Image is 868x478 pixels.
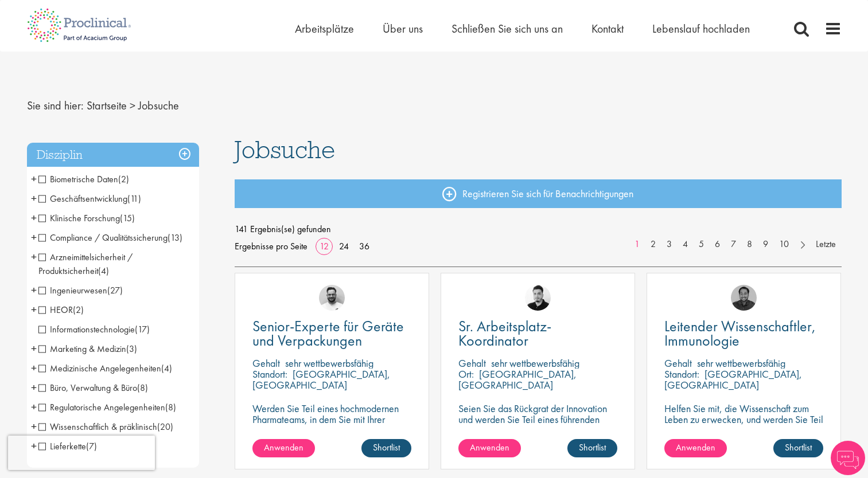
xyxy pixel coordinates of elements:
[38,251,133,277] span: Arzneimittelsicherheit / Produktsicherheit
[458,367,474,381] span: Ort:
[38,421,173,433] span: Wissenschaftlich & präklinisch
[355,240,373,252] a: 36
[235,221,842,238] span: 141 Ergebnis(se) gefunden
[664,316,816,350] span: Leitender Wissenschaftler, Immunologie
[31,281,37,299] span: +
[8,436,155,470] iframe: reCAPTCHA
[252,367,287,381] span: Standort:
[491,356,579,370] p: sehr wettbewerbsfähig
[38,284,123,296] span: Ingenieurwesen
[38,323,135,335] span: Informationstechnologie
[38,401,176,413] span: Regulatorische Angelegenheiten
[235,179,842,208] a: Registrieren Sie sich für Benachrichtigungen
[120,212,135,224] span: (15)
[810,238,842,251] a: Letzte
[831,441,865,475] img: Chatbot
[38,193,141,205] span: Geschäftsentwicklung
[127,193,141,205] span: (11)
[264,441,303,453] span: Anwenden
[458,356,486,370] span: Gehalt
[27,98,84,113] span: Sie sind hier:
[38,323,150,335] span: Informationstechnologie
[31,190,37,207] span: +
[458,367,577,391] p: [GEOGRAPHIC_DATA], [GEOGRAPHIC_DATA]
[664,319,823,348] a: Leitender Wissenschaftler, Immunologie
[664,367,699,381] span: Standort:
[252,439,315,457] a: Anwenden
[161,362,172,374] span: (4)
[38,212,135,224] span: Klinische Forschung
[731,285,757,311] img: Mike Raletz
[458,316,551,350] span: Sr. Arbeitsplatz-Koordinator
[335,240,353,252] a: 24
[693,238,710,251] a: 5
[38,304,84,316] span: HEOR
[87,98,127,113] a: Breadcrumb-Link
[165,401,176,413] span: (8)
[709,238,726,251] a: 6
[31,340,37,357] span: +
[458,403,617,457] p: Seien Sie das Rückgrat der Innovation und werden Sie Teil eines führenden Pharmaunternehmens, um ...
[664,439,727,457] a: Anwenden
[677,238,694,251] a: 4
[451,21,563,36] a: Schließen Sie sich uns an
[157,421,173,433] span: (20)
[361,439,411,457] a: Shortlist
[38,232,182,244] span: Compliance / Qualitätssicherung
[773,238,795,251] a: 10
[458,439,521,457] a: Anwenden
[285,356,373,370] p: sehr wettbewerbsfähig
[319,285,345,311] img: Emile De Beer
[130,98,135,113] span: >
[31,359,37,377] span: +
[458,319,617,348] a: Sr. Arbeitsplatz-Koordinator
[137,382,148,394] span: (8)
[38,212,120,224] span: Klinische Forschung
[38,304,76,316] span: HEOR(
[470,441,509,453] span: Anwenden
[31,398,37,416] span: +
[652,21,750,36] a: Lebenslauf hochladen
[31,229,37,246] span: +
[252,356,280,370] span: Gehalt
[38,343,137,355] span: Marketing & Medkommunikation
[645,238,661,251] a: 2
[757,238,774,251] a: 9
[567,439,617,457] a: Shortlist
[252,319,411,348] a: Senior-Experte für Geräte und Verpackungen
[741,238,758,251] a: 8
[27,143,199,167] h3: Disziplin
[383,21,423,36] a: Über uns
[107,284,123,296] span: (27)
[664,367,802,391] p: [GEOGRAPHIC_DATA], [GEOGRAPHIC_DATA]
[235,134,335,165] span: Jobsuche
[591,21,624,36] a: Kontakt
[138,98,179,113] span: Jobsuche
[235,238,308,255] span: Ergebnisse pro Seite
[38,173,118,185] span: Biometrische Daten
[525,285,551,311] img: Anderson Maldonado
[38,382,148,394] span: Büro, Verwaltung & Sachbearbeiter
[629,238,645,251] a: 1
[697,356,785,370] p: sehr wettbewerbsfähig
[38,173,129,185] span: Biometrie
[98,265,109,277] span: (4)
[31,209,37,226] span: +
[295,21,354,36] a: Arbeitsplätze
[676,441,715,453] span: Anwenden
[38,362,161,374] span: Medizinische Angelegenheiten
[38,382,137,394] span: Büro, Verwaltung & Büro
[118,173,129,185] span: (2)
[31,301,37,318] span: +
[38,401,165,413] span: Regulatorische Angelegenheiten
[38,232,168,244] span: Compliance / Qualitätssicherung
[38,421,157,433] span: Wissenschaftlich & präklinisch
[129,343,137,355] span: 3)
